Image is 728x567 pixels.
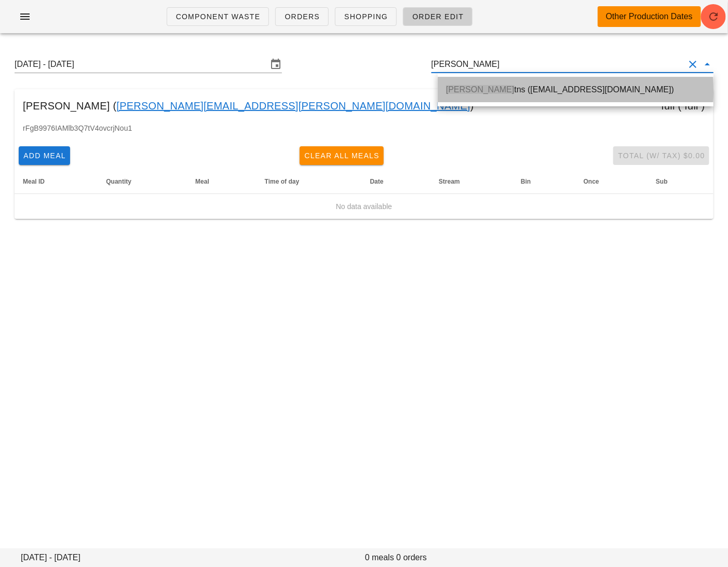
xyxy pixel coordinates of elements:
[648,169,713,194] th: Sub: Not sorted. Activate to sort ascending.
[335,7,397,26] a: Shopping
[656,178,668,185] span: Sub
[23,178,45,185] span: Meal ID
[446,85,705,94] div: tns ([EMAIL_ADDRESS][DOMAIN_NAME])
[106,178,131,185] span: Quantity
[15,89,713,122] div: [PERSON_NAME] ( ) full ( full )
[300,146,384,165] button: Clear All Meals
[98,169,187,194] th: Quantity: Not sorted. Activate to sort ascending.
[15,169,98,194] th: Meal ID: Not sorted. Activate to sort ascending.
[446,85,515,94] span: [PERSON_NAME]
[403,7,473,26] a: Order Edit
[344,12,388,21] span: Shopping
[686,58,699,71] button: Clear Customer
[362,169,430,194] th: Date: Not sorted. Activate to sort ascending.
[284,12,320,21] span: Orders
[430,169,513,194] th: Stream: Not sorted. Activate to sort ascending.
[584,178,599,185] span: Once
[439,178,460,185] span: Stream
[412,12,464,21] span: Order Edit
[513,169,575,194] th: Bin: Not sorted. Activate to sort ascending.
[575,169,648,194] th: Once: Not sorted. Activate to sort ascending.
[521,178,531,185] span: Bin
[176,12,261,21] span: Component Waste
[606,10,693,23] div: Other Production Dates
[116,98,470,114] a: [PERSON_NAME][EMAIL_ADDRESS][PERSON_NAME][DOMAIN_NAME]
[304,151,380,160] span: Clear All Meals
[15,122,713,142] div: rFgB9976IAMlb3Q7tV4ovcrjNou1
[187,169,257,194] th: Meal: Not sorted. Activate to sort ascending.
[275,7,329,26] a: Orders
[195,178,209,185] span: Meal
[15,194,713,219] td: No data available
[370,178,384,185] span: Date
[23,151,66,160] span: Add Meal
[19,146,70,165] button: Add Meal
[167,7,269,26] a: Component Waste
[257,169,362,194] th: Time of day: Not sorted. Activate to sort ascending.
[265,178,299,185] span: Time of day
